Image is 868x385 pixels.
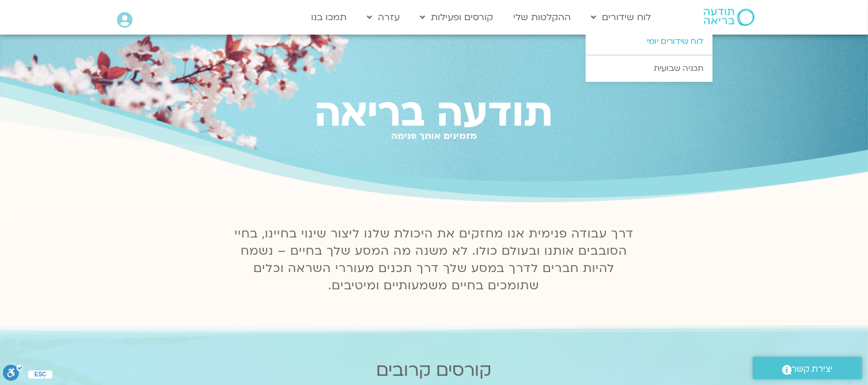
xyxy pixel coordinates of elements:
span: יצירת קשר [792,361,833,377]
h2: קורסים קרובים [75,360,793,380]
a: יצירת קשר [753,357,862,379]
a: עזרה [361,6,405,28]
img: תודעה בריאה [704,9,755,26]
p: דרך עבודה פנימית אנו מחזקים את היכולת שלנו ליצור שינוי בחיינו, בחיי הסובבים אותנו ובעולם כולו. לא... [228,225,640,295]
a: ההקלטות שלי [508,6,577,28]
a: תכניה שבועית [586,55,712,82]
a: לוח שידורים [586,6,657,28]
a: לוח שידורים יומי [586,28,712,55]
a: תמכו בנו [305,6,352,28]
a: קורסים ופעילות [414,6,499,28]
